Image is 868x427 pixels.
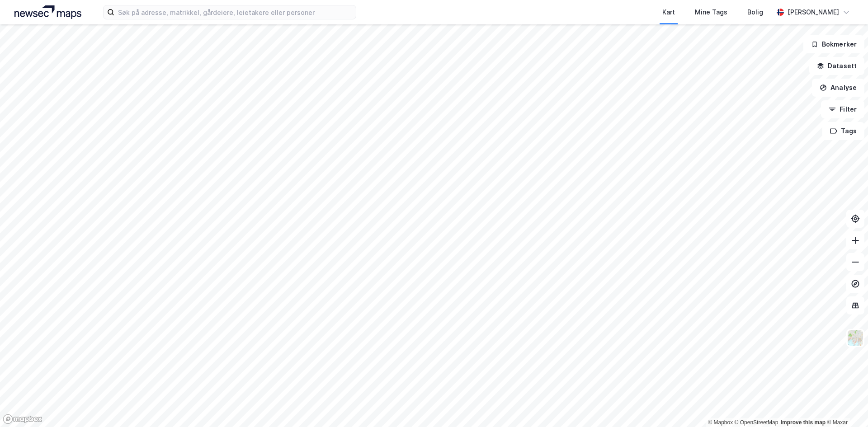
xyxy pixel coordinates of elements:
a: Mapbox homepage [3,414,42,424]
button: Datasett [809,57,864,75]
a: OpenStreetMap [735,419,778,426]
div: [PERSON_NAME] [788,7,839,18]
input: Søk på adresse, matrikkel, gårdeiere, leietakere eller personer [114,5,356,19]
div: Kart [662,7,675,18]
div: Kontrollprogram for chat [823,384,868,427]
img: logo.a4113a55bc3d86da70a041830d287a7e.svg [14,5,81,19]
button: Filter [821,100,864,118]
div: Bolig [747,7,763,18]
a: Mapbox [708,419,733,426]
button: Bokmerker [803,35,864,53]
button: Tags [822,122,864,140]
div: Mine Tags [695,7,727,18]
button: Analyse [812,79,864,97]
a: Improve this map [781,419,826,426]
img: Z [847,329,864,347]
iframe: Chat Widget [823,384,868,427]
